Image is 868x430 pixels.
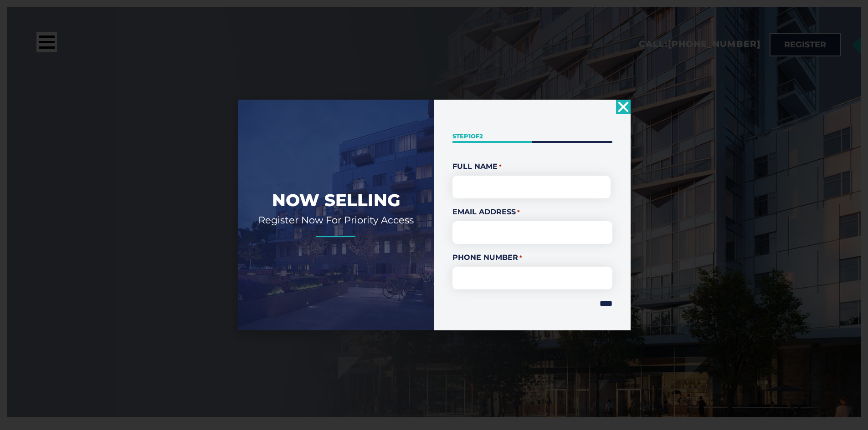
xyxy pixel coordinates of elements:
[616,100,631,114] a: Close
[452,161,612,172] legend: Full Name
[452,132,612,141] p: Step of
[452,207,612,218] label: Email Address
[252,189,421,211] h2: Now Selling
[479,132,483,140] span: 2
[252,214,421,226] h2: Register Now For Priority Access
[452,252,612,263] label: Phone Number
[468,132,471,140] span: 1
